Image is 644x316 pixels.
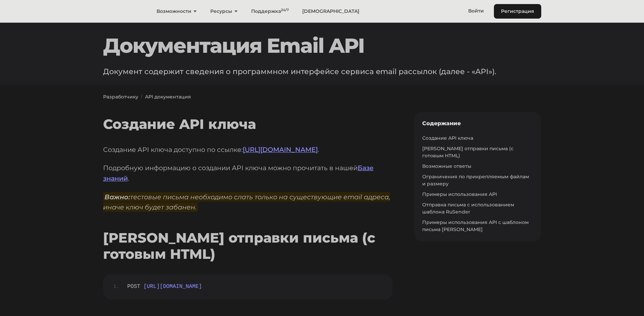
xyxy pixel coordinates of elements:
a: Возможности [150,4,204,18]
h2: Создание API ключа [103,96,392,132]
nav: breadcrumb [103,93,541,100]
a: API документация [145,94,191,100]
span: [URL][DOMAIN_NAME] [144,284,202,290]
p: Создание API ключа доступно по ссылке: . [103,144,392,155]
em: тестовые письма необходимо слать только на существующие email адреса, иначе ключ будет забанен. [103,192,390,212]
a: Примеры использования API [422,191,497,197]
span: POST [127,284,140,290]
a: Ограничения по прикрепляемым файлам и размеру [422,174,529,187]
p: Подробную информацию о создании API ключа можно прочитать в нашей . [103,163,392,183]
a: Войти [461,4,491,18]
h2: [PERSON_NAME] отправки письма (с готовым HTML) [103,210,392,262]
a: Базе знаний [103,164,374,182]
b: Важно: [104,193,130,201]
p: Документ содержит сведения о программном интерфейсе сервиса email рассылок (далее - «API»). [103,66,541,77]
a: Отправка письма с использованием шаблона RuSender [422,202,514,215]
a: Поддержка24/7 [244,4,295,18]
a: Создание API ключа [422,135,473,141]
a: [URL][DOMAIN_NAME] [243,145,318,154]
a: [DEMOGRAPHIC_DATA] [295,4,366,18]
div: Содержание [422,120,533,127]
a: Разработчику [103,94,138,100]
a: Возможные ответы [422,163,471,169]
a: Примеры использования API с шаблоном письма [PERSON_NAME] [422,219,529,232]
img: RuSender [103,7,141,14]
a: Регистрация [494,4,541,19]
a: Ресурсы [204,4,244,18]
h1: Документация Email API [103,33,541,58]
a: [PERSON_NAME] отправки письма (с готовым HTML) [422,145,514,159]
sup: 24/7 [281,8,289,12]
